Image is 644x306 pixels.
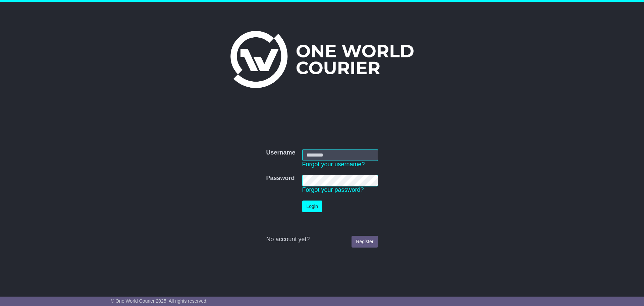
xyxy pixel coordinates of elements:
a: Forgot your username? [302,161,365,168]
label: Username [266,149,295,157]
span: © One World Courier 2025. All rights reserved. [111,298,208,304]
label: Password [266,175,294,182]
img: One World [230,31,414,88]
button: Login [302,201,322,212]
div: No account yet? [266,236,378,243]
a: Forgot your password? [302,186,364,193]
a: Register [352,236,378,248]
